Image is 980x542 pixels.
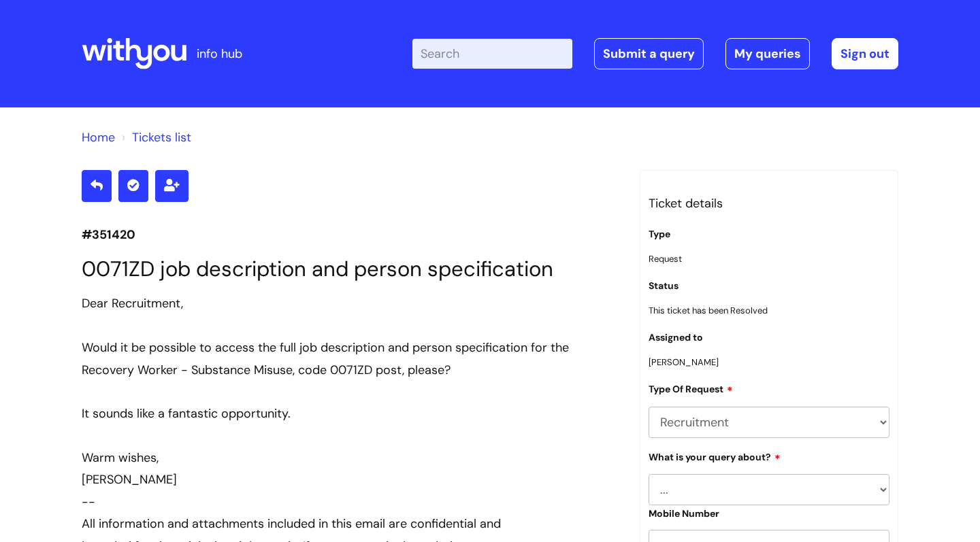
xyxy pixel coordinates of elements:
label: Mobile Number [649,508,719,520]
a: Sign out [832,38,898,69]
li: Tickets list [118,126,191,148]
li: Solution home [82,126,115,148]
a: Submit a query [594,38,704,69]
label: What is your query about? [649,450,781,463]
p: This ticket has been Resolved [649,303,889,318]
a: Tickets list [132,129,191,146]
label: Type Of Request [649,382,733,395]
label: Assigned to [649,332,703,343]
label: Type [649,228,670,240]
div: | - [412,38,898,69]
h1: 0071ZD job description and person specification [82,256,619,282]
p: info hub [197,43,242,65]
a: Home [82,129,115,146]
h3: Ticket details [649,192,889,214]
input: Search [412,39,572,69]
p: #351420 [82,224,619,245]
label: Status [649,280,679,292]
a: My queries [725,38,810,69]
p: Request [649,251,889,267]
p: [PERSON_NAME] [649,354,889,370]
